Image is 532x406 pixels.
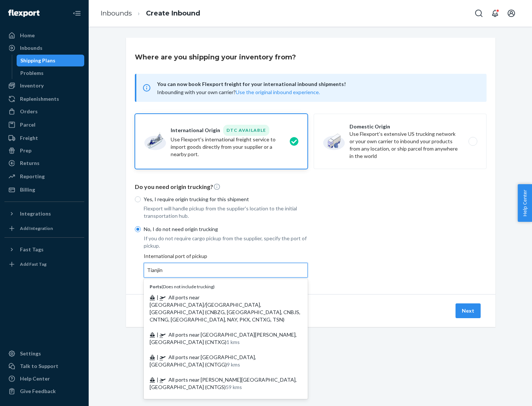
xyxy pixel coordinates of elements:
div: Prep [20,147,31,154]
p: If you do not require cargo pickup from the supplier, specify the port of pickup. [144,235,308,250]
div: Add Integration [20,225,53,231]
a: Replenishments [4,93,84,105]
span: ( Does not include trucking ) [150,284,215,289]
span: All ports near [GEOGRAPHIC_DATA], [GEOGRAPHIC_DATA] (CNTGG) [150,354,256,368]
p: Yes, I require origin trucking for this shipment [144,196,308,203]
p: Do you need origin trucking? [135,183,487,191]
div: Returns [20,159,40,167]
div: International port of pickup [144,252,308,278]
a: Talk to Support [4,360,84,372]
span: 9 kms [227,361,240,368]
span: 59 kms [226,384,242,390]
div: Billing [20,186,35,193]
div: Replenishments [20,95,59,103]
span: You can now book Flexport freight for your international inbound shipments! [157,80,478,89]
a: Returns [4,157,84,169]
a: Reporting [4,171,84,182]
h3: Where are you shipping your inventory from? [135,52,296,62]
span: All ports near [GEOGRAPHIC_DATA][PERSON_NAME], [GEOGRAPHIC_DATA] (CNTXG) [150,331,297,345]
a: Inventory [4,80,84,92]
input: Yes, I require origin trucking for this shipment [135,196,141,202]
button: Fast Tags [4,244,84,255]
span: | [157,376,158,383]
div: Orders [20,108,38,115]
button: Next [456,303,481,318]
span: | [157,354,158,360]
input: Ports(Does not include trucking) | All ports near [GEOGRAPHIC_DATA]/[GEOGRAPHIC_DATA], [GEOGRAPHI... [147,266,163,274]
div: Inbounds [20,44,42,52]
a: Parcel [4,119,84,131]
div: Parcel [20,121,35,128]
div: Talk to Support [20,362,58,370]
button: Use the original inbound experience. [236,89,320,96]
p: Flexport will handle pickup from the supplier's location to the initial transportation hub. [144,205,308,220]
div: Inventory [20,82,44,89]
a: Inbounds [100,9,132,17]
button: Close Navigation [69,6,84,21]
div: Help Center [20,375,50,382]
button: Open notifications [488,6,502,21]
div: Shipping Plans [20,57,55,64]
div: Home [20,32,35,39]
div: Integrations [20,210,51,217]
button: Open Search Box [471,6,486,21]
span: 1 kms [226,339,240,345]
p: No, I do not need origin trucking [144,226,308,233]
a: Freight [4,132,84,144]
span: All ports near [GEOGRAPHIC_DATA]/[GEOGRAPHIC_DATA], [GEOGRAPHIC_DATA] (CNBZG, [GEOGRAPHIC_DATA], ... [150,294,300,323]
img: Flexport logo [8,10,40,17]
button: Give Feedback [4,385,84,397]
a: Problems [17,67,85,79]
div: Fast Tags [20,246,44,253]
a: Inbounds [4,42,84,54]
span: All ports near [PERSON_NAME][GEOGRAPHIC_DATA], [GEOGRAPHIC_DATA] (CNTGS) [150,376,297,390]
a: Billing [4,184,84,196]
div: Add Fast Tag [20,261,47,267]
div: Settings [20,350,41,357]
button: Open account menu [504,6,519,21]
a: Help Center [4,373,84,385]
input: No, I do not need origin trucking [135,226,141,232]
div: Give Feedback [20,388,56,395]
b: Ports [150,284,161,289]
a: Orders [4,106,84,117]
span: | [157,331,158,338]
div: Freight [20,134,38,142]
span: Inbounding with your own carrier? [157,89,320,95]
div: Problems [20,69,44,77]
a: Prep [4,145,84,156]
a: Create Inbound [146,9,200,17]
button: Integrations [4,208,84,220]
ol: breadcrumbs [95,3,206,24]
a: Shipping Plans [17,55,85,66]
a: Home [4,30,84,41]
div: Reporting [20,173,45,180]
button: Help Center [518,184,532,222]
span: | [157,294,158,300]
a: Add Fast Tag [4,258,84,270]
a: Settings [4,348,84,359]
a: Add Integration [4,223,84,234]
